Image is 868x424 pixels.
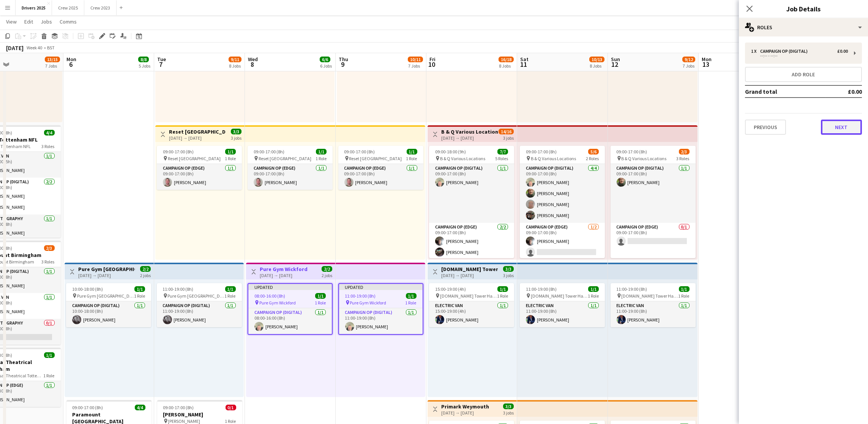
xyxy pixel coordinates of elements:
div: [DATE] → [DATE] [441,410,489,416]
span: 6 [65,60,76,69]
button: Drivers 2025 [16,0,52,15]
span: Sat [520,56,529,63]
app-card-role: Campaign Op (Digital)1/111:00-19:00 (8h)[PERSON_NAME] [157,301,242,327]
span: 09:00-17:00 (8h) [163,149,194,154]
span: 5/6 [588,149,599,154]
app-card-role: Campaign Op (Edge)2/209:00-17:00 (8h)[PERSON_NAME][PERSON_NAME] [429,223,514,260]
span: B & Q Various Locations [622,156,667,161]
div: Updated [339,284,423,290]
span: 1/1 [679,286,690,292]
span: 12 [610,60,620,69]
span: Pure Gym [GEOGRAPHIC_DATA] [77,293,134,299]
span: 1 Role [134,293,145,299]
span: 11:00-19:00 (8h) [526,286,557,292]
button: Crew 2023 [84,0,117,15]
app-job-card: 09:00-18:00 (9h)7/7 B & Q Various Locations5 RolesCampaign Op (Digital)1/109:00-17:00 (8h)[PERSON... [429,146,514,258]
span: [DOMAIN_NAME] Tower Hamlets [531,293,588,299]
a: Comms [57,17,80,27]
div: 11:00-19:00 (8h)1/1 Pure Gym [GEOGRAPHIC_DATA]1 RoleCampaign Op (Digital)1/111:00-19:00 (8h)[PERS... [157,283,242,327]
span: 1 Role [588,293,599,299]
h3: [DOMAIN_NAME] Tower Hamlets [441,266,498,273]
div: Campaign Op (Digital) [760,49,811,54]
span: Sun [611,56,620,63]
span: 7/7 [497,149,508,154]
app-job-card: 09:00-17:00 (8h)1/1 Reset [GEOGRAPHIC_DATA]1 RoleCampaign Op (Edge)1/109:00-17:00 (8h)[PERSON_NAME] [157,146,242,190]
span: 14/16 [499,129,514,134]
td: £0.00 [826,85,862,98]
span: B & Q Various Locations [440,156,485,161]
div: 2 jobs [140,272,151,278]
span: 1 Role [316,156,327,161]
span: [DOMAIN_NAME] Tower Hamlets [440,293,497,299]
span: Jobs [41,18,52,25]
span: 1/1 [316,149,327,154]
div: Updated [248,284,332,290]
span: 08:00-16:00 (8h) [254,293,285,299]
app-job-card: 09:00-17:00 (8h)5/6 B & Q Various Locations2 RolesCampaign Op (Digital)4/409:00-17:00 (8h)[PERSON... [520,146,605,258]
span: 1 Role [44,373,55,378]
span: 9/12 [682,57,695,62]
div: BST [47,45,55,50]
div: 5 Jobs [139,63,150,69]
div: £0.00 [837,49,848,54]
div: 7 Jobs [408,63,423,69]
span: 11:00-19:00 (8h) [617,286,647,292]
div: 8 Jobs [499,63,513,69]
span: 1/1 [134,286,145,292]
div: 1 x [751,49,760,54]
span: 16/18 [499,57,514,62]
div: [DATE] → [DATE] [441,273,498,278]
span: Wed [248,56,258,63]
span: 1 Role [406,300,417,306]
span: 4/4 [44,130,55,136]
app-card-role: Electric Van1/115:00-19:00 (4h)[PERSON_NAME] [429,301,514,327]
app-job-card: Updated08:00-16:00 (8h)1/1 Pure Gym Wickford1 RoleCampaign Op (Digital)1/108:00-16:00 (8h)[PERSON... [248,283,333,335]
span: 4/4 [135,405,145,410]
span: 8 [247,60,258,69]
button: Add role [745,67,862,82]
span: Pure Gym [GEOGRAPHIC_DATA] [168,293,225,299]
div: 3 jobs [503,134,514,141]
button: Previous [745,120,786,135]
div: [DATE] → [DATE] [260,273,308,278]
h3: Primark Weymouth [441,403,489,410]
span: Thu [339,56,348,63]
span: 1 Role [406,156,417,161]
span: 10:00-18:00 (8h) [72,286,103,292]
span: 10/13 [589,57,604,62]
app-card-role: Electric Van1/111:00-19:00 (8h)[PERSON_NAME] [611,301,696,327]
app-card-role: Campaign Op (Digital)1/109:00-17:00 (8h)[PERSON_NAME] [611,164,696,223]
span: 09:00-17:00 (8h) [526,149,557,154]
app-job-card: 15:00-19:00 (4h)1/1 [DOMAIN_NAME] Tower Hamlets1 RoleElectric Van1/115:00-19:00 (4h)[PERSON_NAME] [429,283,514,327]
span: 2/3 [679,149,690,154]
span: 1 Role [679,293,690,299]
span: 1/1 [315,293,326,299]
span: 0/1 [226,405,236,410]
span: Mon [702,56,712,63]
app-job-card: 11:00-19:00 (8h)1/1 [DOMAIN_NAME] Tower Hamlets1 RoleElectric Van1/111:00-19:00 (8h)[PERSON_NAME] [611,283,696,327]
span: [DOMAIN_NAME] Tower Hamlets [622,293,679,299]
span: 2/2 [322,266,332,272]
div: Roles [739,18,868,36]
span: 1 Role [497,293,508,299]
app-card-role: Campaign Op (Edge)1/209:00-17:00 (8h)[PERSON_NAME] [520,223,605,260]
div: 7 Jobs [45,63,60,69]
app-card-role: Campaign Op (Edge)1/109:00-17:00 (8h)[PERSON_NAME] [338,164,423,190]
span: 9 [338,60,348,69]
div: [DATE] → [DATE] [441,135,498,141]
h3: Pure Gym [GEOGRAPHIC_DATA] [78,266,135,273]
app-job-card: 09:00-17:00 (8h)1/1 Reset [GEOGRAPHIC_DATA]1 RoleCampaign Op (Edge)1/109:00-17:00 (8h)[PERSON_NAME] [248,146,333,190]
span: 5 Roles [495,156,508,161]
div: 8 Jobs [590,63,604,69]
span: 10 [428,60,436,69]
span: 1/1 [44,352,55,358]
app-card-role: Campaign Op (Edge)0/109:00-17:00 (8h) [611,223,696,260]
h3: [PERSON_NAME] [157,411,242,418]
span: 1 Role [225,293,236,299]
app-job-card: 11:00-19:00 (8h)1/1 [DOMAIN_NAME] Tower Hamlets1 RoleElectric Van1/111:00-19:00 (8h)[PERSON_NAME] [520,283,605,327]
span: [PERSON_NAME] [168,418,200,424]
